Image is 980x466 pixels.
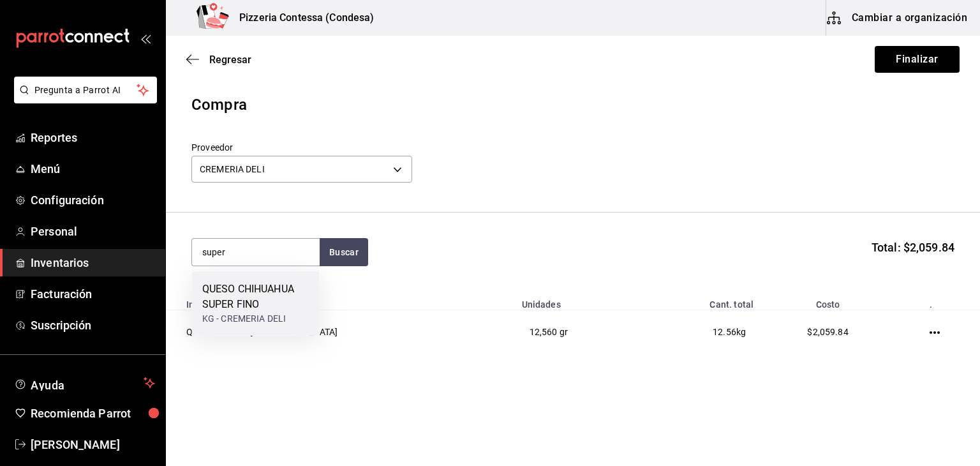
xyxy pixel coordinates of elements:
span: Regresar [209,54,251,66]
span: Recomienda Parrot [31,405,155,422]
button: Buscar [320,238,368,266]
span: Personal [31,223,155,240]
td: kg [642,310,761,354]
span: Ayuda [31,375,138,391]
label: Proveedor [191,143,412,152]
span: Pregunta a Parrot AI [34,84,137,97]
button: Finalizar [875,46,960,73]
span: Suscripción [31,317,155,334]
h3: Pizzeria Contessa (Condesa) [229,10,375,26]
a: Pregunta a Parrot AI [9,93,157,106]
button: Pregunta a Parrot AI [14,77,157,103]
span: Total: $2,059.84 [872,239,954,256]
input: Buscar insumo [192,239,320,266]
th: . [895,292,980,310]
span: 12.56 [713,327,736,337]
div: KG - CREMERIA DELI [202,312,309,326]
button: open_drawer_menu [140,33,151,43]
span: [PERSON_NAME] [31,436,155,453]
div: CREMERIA DELI [191,156,412,183]
th: Insumo [166,292,514,310]
span: Reportes [31,129,155,146]
span: Inventarios [31,254,155,271]
span: Facturación [31,285,155,303]
td: 12,560 gr [514,310,643,354]
th: Unidades [514,292,643,310]
th: Cant. total [642,292,761,310]
span: $2,059.84 [807,327,848,337]
div: Compra [191,93,954,116]
td: QUESO GOUDA [GEOGRAPHIC_DATA] [166,310,514,354]
div: QUESO CHIHUAHUA SUPER FINO [202,282,309,312]
th: Costo [761,292,895,310]
button: Regresar [186,54,251,66]
span: Configuración [31,192,155,209]
span: Menú [31,160,155,177]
